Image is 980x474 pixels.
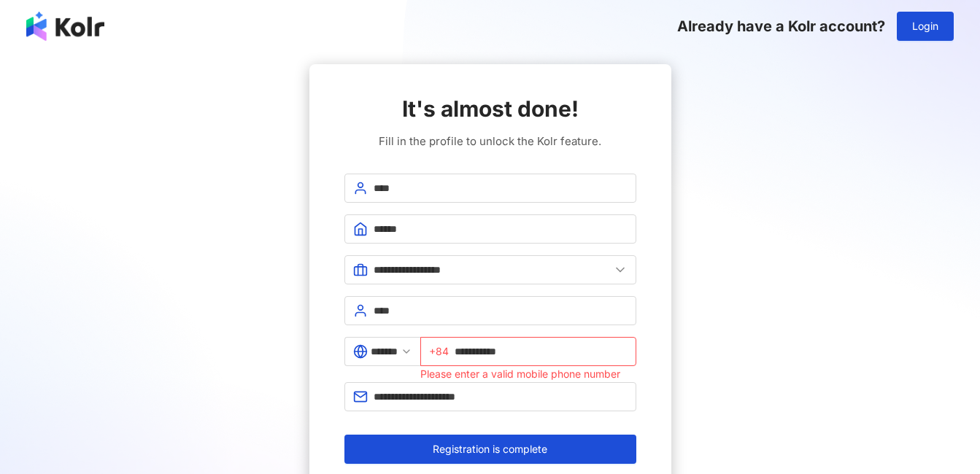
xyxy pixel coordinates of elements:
[402,93,579,124] span: It's almost done!
[420,366,636,382] div: Please enter a valid mobile phone number
[433,443,547,455] span: Registration is complete
[677,18,885,35] span: Already have a Kolr account?
[897,12,954,41] button: Login
[344,435,636,464] button: Registration is complete
[379,133,601,150] span: Fill in the profile to unlock the Kolr feature.
[912,20,938,32] span: Login
[429,343,449,360] span: +84
[26,12,104,41] img: logo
